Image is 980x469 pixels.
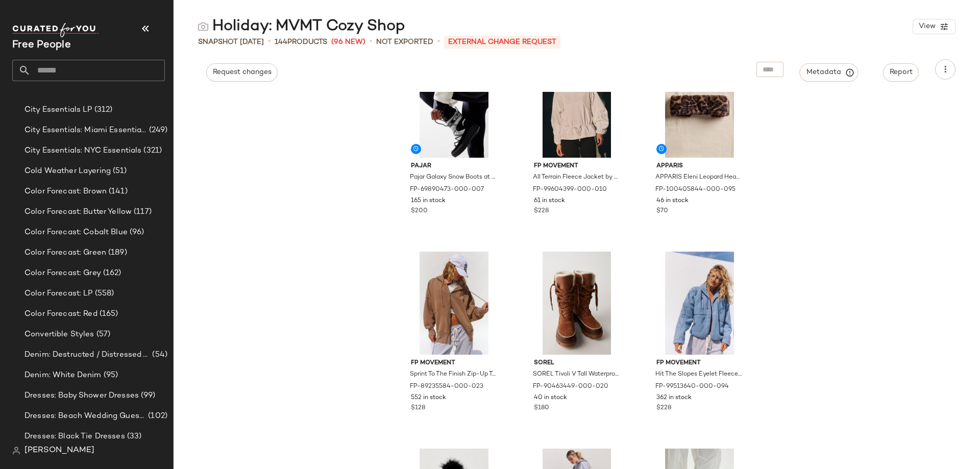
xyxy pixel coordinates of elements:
span: (189) [106,247,127,259]
span: (165) [97,308,118,320]
span: View [918,22,936,31]
span: Snapshot [DATE] [198,37,264,47]
span: 61 in stock [534,196,565,206]
span: • [437,36,440,48]
span: FP Movement [411,359,497,368]
span: City Essentials: NYC Essentials [24,145,141,157]
span: Sprint To The Finish Zip-Up Top by FP Movement at Free People in Tan, Size: XS [410,370,496,379]
span: Color Forecast: Brown [24,186,107,198]
span: (57) [94,329,111,340]
span: Hit The Slopes Eyelet Fleece Jacket by FP Movement at Free People in Blue, Size: XL [655,370,742,379]
span: (96) [128,227,144,238]
span: FP-99604399-000-010 [533,185,607,194]
button: View [913,19,955,34]
div: Holiday: MVMT Cozy Shop [198,16,405,37]
span: City Essentials LP [24,104,92,116]
span: Report [889,68,913,77]
img: svg%3e [12,447,20,455]
span: 165 in stock [411,196,446,206]
span: (99) [139,390,156,402]
span: City Essentials: Miami Essentials [24,125,147,136]
span: Color Forecast: Red [24,308,97,320]
span: Color Forecast: Green [24,247,106,259]
span: SOREL Tivoli V Tall Waterproof Snow Boots at Free People in Brown, Size: US 10 [533,370,619,379]
span: (51) [111,165,127,177]
img: 90463449_020_b [526,252,628,355]
span: Denim: Destructed / Distressed V2 [24,349,150,361]
span: (249) [147,125,167,136]
button: Request changes [206,63,278,82]
span: Dresses: Black Tie Dresses [24,431,125,442]
span: FP Movement [534,162,620,171]
span: Dresses: Baby Shower Dresses [24,390,139,402]
span: (33) [125,431,142,442]
span: (558) [93,288,114,300]
span: • [268,36,271,48]
span: 40 in stock [534,393,567,403]
span: Color Forecast: Butter Yellow [24,206,132,218]
span: (141) [107,186,128,198]
span: (54) [150,349,167,361]
span: [PERSON_NAME] [24,445,94,457]
span: (312) [92,104,113,116]
span: Convertible Styles [24,329,94,340]
span: All Terrain Fleece Jacket by FP Movement at Free People in White, Size: XL [533,173,619,182]
img: svg%3e [198,21,208,32]
span: SOREL [534,359,620,368]
span: $180 [534,404,549,413]
img: 89235584_023_a [403,252,505,355]
div: Products [275,37,327,47]
span: FP-69890473-000-007 [410,185,484,194]
span: Metadata [806,68,852,77]
span: FP-90463449-000-020 [533,382,608,391]
span: APPARIS [656,162,743,171]
img: 99513640_094_a [648,252,751,355]
span: 46 in stock [656,196,689,206]
span: 552 in stock [411,393,446,403]
span: (117) [132,206,152,218]
span: Color Forecast: Cobalt Blue [24,227,128,238]
span: $228 [534,207,549,216]
span: $70 [656,207,668,216]
span: 362 in stock [656,393,692,403]
span: 144 [275,38,287,46]
span: Current Company Name [12,40,71,51]
span: (162) [101,267,121,279]
span: FP-100405844-000-095 [655,185,736,194]
span: FP-89235584-000-023 [410,382,483,391]
span: (102) [146,410,167,422]
span: Cold Weather Layering [24,165,111,177]
span: Pajar [411,162,497,171]
span: Request changes [212,68,272,77]
span: Denim: White Denim [24,369,102,381]
span: (321) [141,145,162,157]
span: (96 New) [331,37,365,47]
span: Dresses: Beach Wedding Guest Dresses [24,410,146,422]
span: FP-99513640-000-094 [655,382,729,391]
span: Not Exported [376,37,433,47]
span: Pajar Galaxy Snow Boots at Free People in Metallic, Size: US 11 [410,173,496,182]
button: Metadata [800,63,859,82]
span: $228 [656,404,671,413]
p: External Change Request [444,36,560,48]
button: Report [883,63,919,82]
span: $200 [411,207,428,216]
span: $128 [411,404,425,413]
span: APPARIS Eleni Leopard Headband at Free People [655,173,742,182]
img: cfy_white_logo.C9jOOHJF.svg [12,23,99,37]
span: (95) [102,369,118,381]
span: Color Forecast: LP [24,288,93,300]
span: • [370,36,372,48]
span: FP Movement [656,359,743,368]
span: Color Forecast: Grey [24,267,101,279]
